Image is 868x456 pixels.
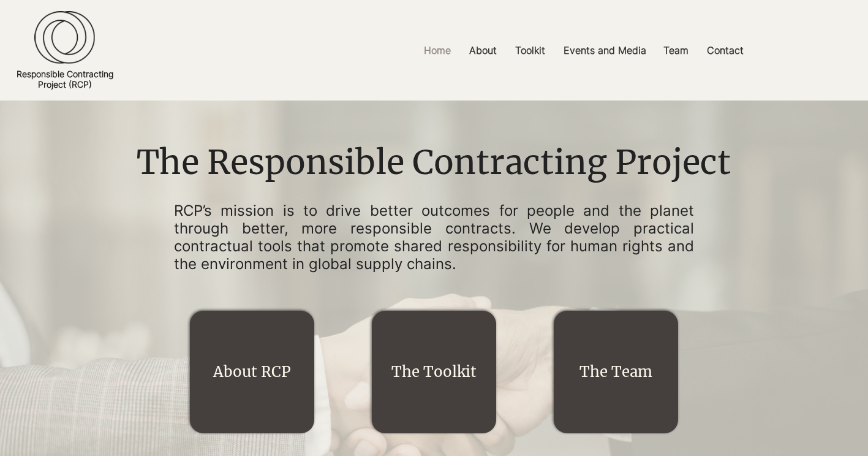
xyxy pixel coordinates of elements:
a: The Team [579,362,652,381]
a: Events and Media [554,37,654,64]
p: Home [418,37,457,64]
a: Home [415,37,460,64]
a: The Toolkit [391,362,477,381]
a: Responsible ContractingProject (RCP) [17,69,113,89]
p: Events and Media [557,37,652,64]
p: Team [657,37,695,64]
p: Contact [701,37,750,64]
p: Toolkit [509,37,551,64]
a: Toolkit [506,37,554,64]
p: RCP’s mission is to drive better outcomes for people and the planet through better, more responsi... [174,202,695,273]
nav: Site [300,37,868,64]
a: About [460,37,506,64]
a: About RCP [213,362,291,381]
a: Contact [698,37,753,64]
h1: The Responsible Contracting Project [128,140,740,186]
a: Team [654,37,698,64]
p: About [463,37,503,64]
